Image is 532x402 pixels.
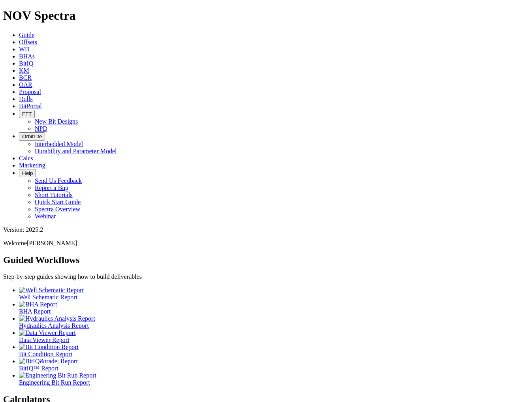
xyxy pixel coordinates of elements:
[19,96,33,102] a: Dulls
[19,344,529,357] a: Bit Condition Report Bit Condition Report
[19,74,32,81] a: BCR
[35,141,83,147] a: Interbedded Model
[19,358,529,372] a: BitIQ&trade; Report BitIQ™ Report
[35,118,78,125] a: New Bit Designs
[35,177,82,184] a: Send Us Feedback
[19,308,51,315] span: BHA Report
[19,358,78,365] img: BitIQ&trade; Report
[19,351,72,357] span: Bit Condition Report
[19,315,95,322] img: Hydraulics Analysis Report
[19,39,37,45] a: Offsets
[19,379,90,386] span: Engineering Bit Run Report
[22,111,32,117] span: FTT
[19,322,89,329] span: Hydraulics Analysis Report
[19,132,45,141] button: OrbitLite
[19,81,32,88] a: OAR
[19,103,42,109] a: BitPortal
[19,294,77,301] span: Well Schematic Report
[19,67,29,74] a: KM
[35,213,56,220] a: Webinar
[19,336,70,343] span: Data Viewer Report
[19,32,34,38] a: Guide
[35,206,80,212] a: Spectra Overview
[19,301,57,308] img: BHA Report
[35,192,73,198] a: Short Tutorials
[19,372,96,379] img: Engineering Bit Run Report
[19,60,33,67] a: BitIQ
[19,372,529,386] a: Engineering Bit Run Report Engineering Bit Run Report
[3,226,529,233] div: Version: 2025.2
[19,315,529,329] a: Hydraulics Analysis Report Hydraulics Analysis Report
[19,301,529,315] a: BHA Report BHA Report
[19,329,76,336] img: Data Viewer Report
[19,287,529,301] a: Well Schematic Report Well Schematic Report
[19,329,529,343] a: Data Viewer Report Data Viewer Report
[22,170,33,176] span: Help
[27,240,77,246] span: [PERSON_NAME]
[3,273,529,280] p: Step-by-step guides showing how to build deliverables
[19,46,30,53] a: WD
[19,155,33,162] a: Calcs
[3,255,529,265] h2: Guided Workflows
[19,169,36,177] button: Help
[19,53,35,60] a: BHAs
[19,162,45,169] a: Marketing
[3,240,529,247] p: Welcome
[35,148,117,154] a: Durability and Parameter Model
[19,88,41,95] a: Proposal
[19,344,79,351] img: Bit Condition Report
[19,287,84,294] img: Well Schematic Report
[3,8,529,23] h1: NOV Spectra
[19,365,58,372] span: BitIQ™ Report
[19,110,35,118] button: FTT
[35,184,68,191] a: Report a Bug
[35,199,81,205] a: Quick Start Guide
[22,133,42,139] span: OrbitLite
[35,125,47,132] a: NPD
